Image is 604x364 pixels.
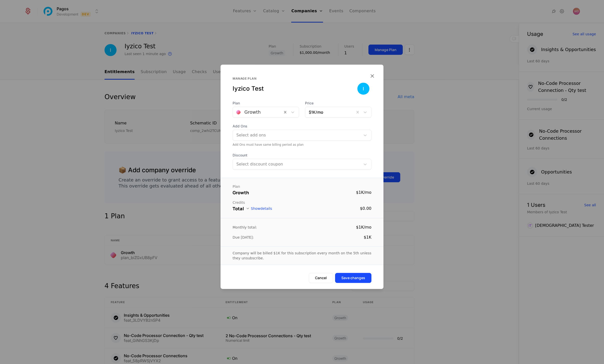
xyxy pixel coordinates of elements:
span: Plan [233,101,299,106]
div: Due [DATE]: [233,235,254,240]
div: Company will be billed $1K for this subscription every month on the 5th unless they unsubscribe. [233,251,371,261]
div: $1K [364,234,371,240]
div: Total [233,205,244,212]
div: Manage plan [233,77,357,81]
button: Save changes [335,273,371,283]
div: Plan [233,184,371,189]
span: Price [305,101,371,106]
div: Monthly total: [233,225,257,230]
div: $1K / mo [356,224,371,230]
div: $1K / mo [356,190,371,196]
div: Credits [233,200,371,205]
span: Discount [233,153,371,158]
button: Cancel [309,273,333,283]
div: Add Ons must have same billing period as plan [233,143,371,147]
img: Iyzico Test [357,83,369,95]
div: $0.00 [360,206,371,212]
div: Iyzico Test [233,85,357,93]
div: Select add ons [236,132,358,138]
span: Add Ons [233,124,371,129]
button: Showdetails [246,207,272,211]
div: Growth [233,189,249,196]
